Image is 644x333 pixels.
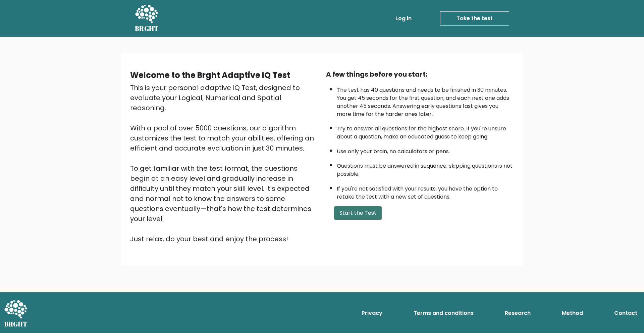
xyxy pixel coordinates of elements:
h5: BRGHT [135,25,159,33]
a: Research [502,306,533,320]
b: Welcome to the Brght Adaptive IQ Test [130,70,290,81]
li: Questions must be answered in sequence; skipping questions is not possible. [337,159,514,178]
a: BRGHT [135,3,159,34]
li: Use only your brain, no calculators or pens. [337,144,514,156]
button: Start the Test [334,206,382,220]
a: Contact [611,306,640,320]
a: Take the test [440,11,509,26]
li: If you're not satisfied with your results, you have the option to retake the test with a new set ... [337,181,514,201]
li: The test has 40 questions and needs to be finished in 30 minutes. You get 45 seconds for the firs... [337,83,514,118]
div: A few things before you start: [326,69,514,79]
a: Terms and conditions [411,306,476,320]
div: This is your personal adaptive IQ Test, designed to evaluate your Logical, Numerical and Spatial ... [130,83,318,244]
a: Log in [393,12,414,25]
li: Try to answer all questions for the highest score. If you're unsure about a question, make an edu... [337,121,514,141]
a: Privacy [359,306,385,320]
a: Method [559,306,586,320]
